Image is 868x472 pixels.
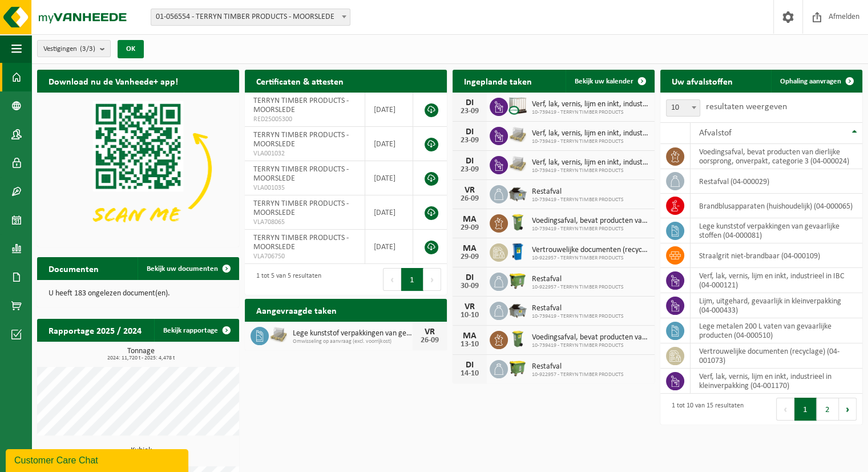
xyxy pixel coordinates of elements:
span: 01-056554 - TERRYN TIMBER PRODUCTS - MOORSLEDE [151,9,350,25]
div: 29-09 [458,253,481,261]
span: TERRYN TIMBER PRODUCTS - MOORSLEDE [253,199,349,217]
span: 2024: 11,720 t - 2025: 4,478 t [43,355,239,361]
td: [DATE] [365,230,413,264]
span: 01-056554 - TERRYN TIMBER PRODUCTS - MOORSLEDE [151,9,350,26]
img: Download de VHEPlus App [37,93,239,245]
button: 1 [401,268,423,291]
span: Restafval [532,187,624,197]
span: TERRYN TIMBER PRODUCTS - MOORSLEDE [253,131,349,149]
span: Voedingsafval, bevat producten van dierlijke oorsprong, onverpakt, categorie 3 [532,333,649,342]
button: OK [118,40,144,58]
span: Restafval [532,275,624,284]
a: Bekijk uw kalender [566,70,653,93]
img: WB-1100-HPE-GN-50 [508,271,527,290]
img: PB-IC-CU [508,96,527,115]
img: WB-5000-GAL-GY-01 [508,300,527,319]
span: Bekijk uw documenten [147,265,218,273]
td: verf, lak, vernis, lijm en inkt, industrieel in IBC (04-000121) [691,268,862,293]
span: TERRYN TIMBER PRODUCTS - MOORSLEDE [253,97,349,114]
img: LP-PA-00000-WDN-11 [508,125,527,145]
span: RED25005300 [253,115,356,124]
span: VLA001035 [253,183,356,193]
div: MA [458,331,481,341]
div: 29-09 [458,224,481,232]
a: Bekijk rapportage [154,319,238,342]
span: 10 [666,99,700,117]
span: Verf, lak, vernis, lijm en inkt, industrieel in 200lt-vat [532,158,649,167]
td: straalgrit niet-brandbaar (04-000109) [691,243,862,268]
span: 10-739419 - TERRYN TIMBER PRODUCTS [532,167,649,174]
span: 10-739419 - TERRYN TIMBER PRODUCTS [532,226,649,233]
div: DI [458,157,481,166]
span: Vestigingen [43,41,95,58]
h3: Tonnage [43,347,239,361]
span: Bekijk uw kalender [575,78,633,85]
span: TERRYN TIMBER PRODUCTS - MOORSLEDE [253,165,349,183]
td: [DATE] [365,195,413,230]
span: Afvalstof [699,129,732,138]
h2: Download nu de Vanheede+ app! [37,70,189,92]
count: (3/3) [80,45,95,53]
img: WB-0140-HPE-GN-50 [508,213,527,232]
div: 23-09 [458,107,481,115]
label: resultaten weergeven [706,102,787,111]
h2: Rapportage 2025 / 2024 [37,319,153,341]
td: [DATE] [365,161,413,195]
span: 10-739419 - TERRYN TIMBER PRODUCTS [532,342,649,349]
div: 14-10 [458,370,481,378]
button: Vestigingen(3/3) [37,40,111,57]
img: LP-PA-00000-WDN-11 [269,325,288,345]
button: 1 [794,398,817,421]
div: VR [458,302,481,311]
img: WB-0140-HPE-GN-50 [508,329,527,349]
iframe: chat widget [6,447,191,472]
button: Previous [383,268,401,291]
div: 23-09 [458,137,481,145]
span: Lege kunststof verpakkingen van gevaarlijke stoffen [293,329,413,338]
h2: Aangevraagde taken [245,299,348,321]
button: Next [423,268,441,291]
div: DI [458,98,481,107]
span: Ophaling aanvragen [780,78,841,85]
div: DI [458,273,481,282]
div: DI [458,127,481,137]
div: 1 tot 10 van 15 resultaten [666,397,744,422]
div: 26-09 [458,195,481,203]
span: Verf, lak, vernis, lijm en inkt, industrieel in ibc [532,100,649,109]
td: restafval (04-000029) [691,169,862,194]
span: VLA706750 [253,252,356,261]
span: Omwisseling op aanvraag (excl. voorrijkost) [293,338,413,345]
div: 23-09 [458,166,481,174]
div: MA [458,244,481,253]
a: Ophaling aanvragen [771,70,861,93]
td: brandblusapparaten (huishoudelijk) (04-000065) [691,194,862,218]
td: verf, lak, vernis, lijm en inkt, industrieel in kleinverpakking (04-001170) [691,369,862,394]
div: 1 tot 5 van 5 resultaten [251,267,321,292]
span: TERRYN TIMBER PRODUCTS - MOORSLEDE [253,234,349,251]
div: 10-10 [458,311,481,319]
span: Voedingsafval, bevat producten van dierlijke oorsprong, onverpakt, categorie 3 [532,217,649,226]
td: voedingsafval, bevat producten van dierlijke oorsprong, onverpakt, categorie 3 (04-000024) [691,144,862,169]
span: 10-922957 - TERRYN TIMBER PRODUCTS [532,371,624,378]
span: 10 [667,100,700,116]
span: VLA708065 [253,218,356,227]
div: 13-10 [458,341,481,349]
span: 10-922957 - TERRYN TIMBER PRODUCTS [532,255,649,262]
div: VR [418,327,441,337]
h2: Ingeplande taken [453,70,543,92]
td: lijm, uitgehard, gevaarlijk in kleinverpakking (04-000433) [691,293,862,318]
img: WB-1100-HPE-GN-50 [508,358,527,378]
h2: Certificaten & attesten [245,70,355,92]
td: lege metalen 200 L vaten van gevaarlijke producten (04-000510) [691,318,862,343]
h2: Documenten [37,257,110,279]
span: Vertrouwelijke documenten (recyclage) [532,246,649,255]
div: 26-09 [418,337,441,345]
span: Restafval [532,304,624,313]
div: DI [458,361,481,370]
img: WB-0240-HPE-BE-09 [508,242,527,261]
img: LP-PA-00000-WDN-11 [508,154,527,174]
h2: Uw afvalstoffen [660,70,744,92]
span: 10-922957 - TERRYN TIMBER PRODUCTS [532,284,624,291]
span: VLA001032 [253,149,356,158]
